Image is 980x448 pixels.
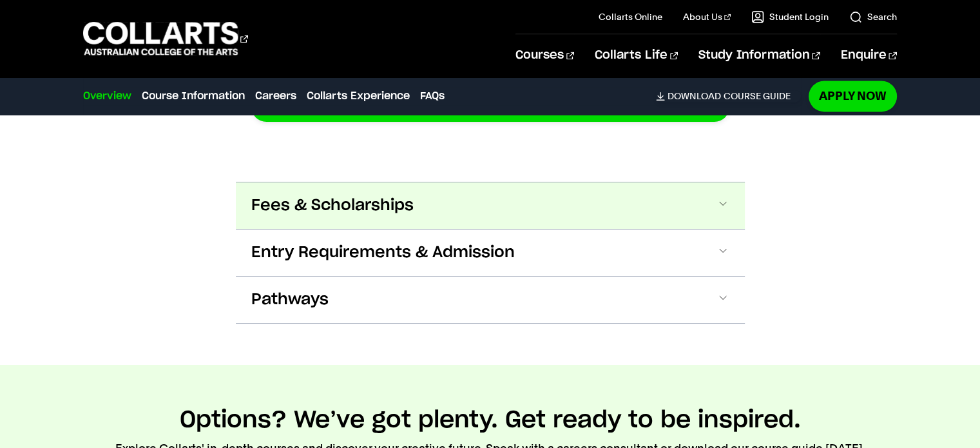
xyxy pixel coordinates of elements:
span: Pathways [251,289,329,310]
a: DownloadCourse Guide [656,90,801,102]
span: Download [668,90,721,102]
a: Enquire [841,34,897,77]
a: Careers [255,88,296,104]
span: Entry Requirements & Admission [251,242,515,263]
a: Collarts Life [595,34,678,77]
a: Courses [515,34,574,77]
a: Collarts Experience [307,88,410,104]
button: Pathways [236,277,745,323]
a: Study Information [698,34,820,77]
a: Student Login [751,10,829,23]
a: Course Information [142,88,245,104]
div: Go to homepage [83,20,248,57]
a: Search [849,10,897,23]
span: Fees & Scholarships [251,195,414,216]
a: About Us [683,10,731,23]
a: Apply Now [809,81,897,111]
button: Entry Requirements & Admission [236,229,745,276]
a: Overview [83,88,131,104]
h2: Options? We’ve got plenty. Get ready to be inspired. [180,406,801,434]
a: FAQs [420,88,445,104]
button: Fees & Scholarships [236,182,745,229]
a: Collarts Online [599,10,662,23]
